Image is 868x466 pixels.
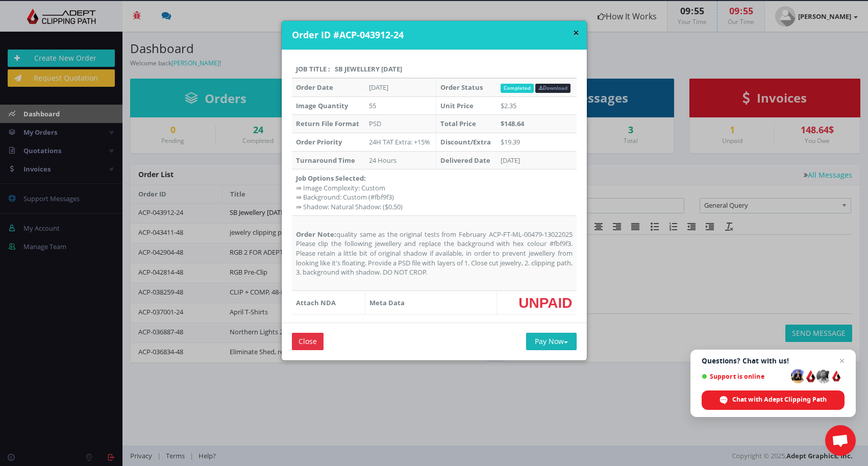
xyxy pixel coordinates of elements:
[497,151,576,169] td: [DATE]
[296,119,359,128] strong: Return File Format
[440,137,491,146] strong: Discount/Extra
[365,115,436,133] td: PSD
[369,101,376,110] span: 55
[440,119,476,128] strong: Total Price
[440,83,483,92] strong: Order Status
[296,298,336,307] strong: Attach NDA
[526,333,577,350] button: Pay Now
[296,174,366,183] strong: Job Options Selected:
[365,133,436,151] td: 24H TAT Extra: +15%
[497,133,576,151] td: $19.39
[292,216,577,291] td: quality same as the original tests from February ACP-FT-ML-00479-13022025 Please clip the followi...
[825,425,856,456] div: Open chat
[836,355,848,367] span: Close chat
[296,137,342,146] strong: Order Priority
[732,395,827,404] span: Chat with Adept Clipping Path
[292,29,579,42] h4: Order ID #ACP-043912-24
[702,373,787,380] span: Support is online
[501,119,524,128] strong: $148.64
[440,156,490,165] strong: Delivered Date
[365,78,436,96] td: [DATE]
[296,156,355,165] strong: Turnaround Time
[296,101,348,110] strong: Image Quantity
[292,333,324,350] input: Close
[501,84,534,93] span: Completed
[296,83,333,92] strong: Order Date
[292,60,577,79] th: Job Title : SB Jewellery [DATE]
[702,390,845,410] div: Chat with Adept Clipping Path
[702,357,845,365] span: Questions? Chat with us!
[440,101,474,110] strong: Unit Price
[518,295,572,310] span: UNPAID
[296,230,337,239] strong: Order Note:
[365,151,436,169] td: 24 Hours
[292,169,577,216] td: ⇛ Image Complexity: Custom ⇛ Background: Custom (#fbf9f3) ⇛ Shadow: Natural Shadow: ($0.50)
[573,28,579,38] button: ×
[369,298,405,307] strong: Meta Data
[535,84,571,93] a: Download
[497,96,576,115] td: $2.35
